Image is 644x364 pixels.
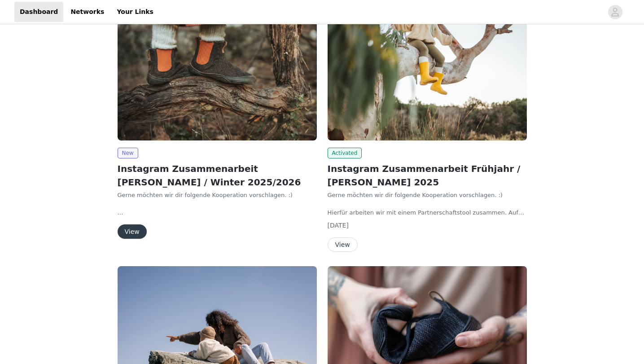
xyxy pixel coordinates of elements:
span: [DATE] [328,222,349,229]
p: Gerne möchten wir dir folgende Kooperation vorschlagen. :) [328,191,527,200]
a: Networks [65,2,110,22]
a: View [328,241,358,248]
h2: Instagram Zusammenarbeit [PERSON_NAME] / Winter 2025/2026 [118,162,317,189]
span: Activated [328,148,362,158]
p: Hierfür arbeiten wir mit einem Partnerschaftstool zusammen. Auf den nachfolgenden Seiten kannst du: [118,208,317,217]
a: View [118,228,147,235]
button: View [118,224,147,239]
span: New [118,148,138,158]
h2: Instagram Zusammenarbeit Frühjahr / [PERSON_NAME] 2025 [328,162,527,189]
button: View [328,237,358,252]
p: Gerne möchten wir dir folgende Kooperation vorschlagen. :) [118,191,317,200]
a: Dashboard [14,2,63,22]
p: Hierfür arbeiten wir mit einem Partnerschaftstool zusammen. Auf den nachfolgenden Seiten kannst du: [328,208,527,217]
a: Your Links [111,2,159,22]
div: avatar [611,5,619,19]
